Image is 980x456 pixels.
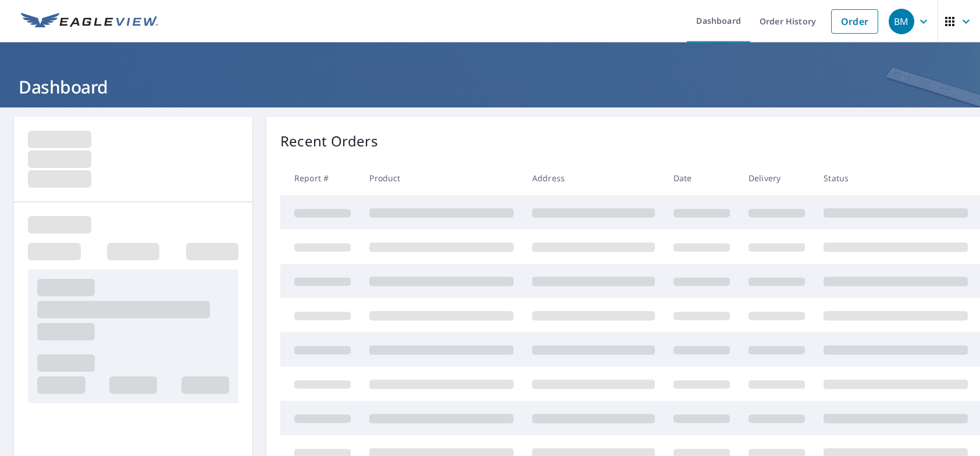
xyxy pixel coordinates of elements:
th: Product [360,161,523,195]
th: Report # [280,161,360,195]
a: Order [831,9,878,34]
th: Delivery [739,161,814,195]
p: Recent Orders [280,131,378,152]
div: BM [889,9,914,34]
th: Status [814,161,977,195]
th: Address [523,161,664,195]
th: Date [664,161,739,195]
h1: Dashboard [14,75,966,99]
img: EV Logo [21,13,158,30]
